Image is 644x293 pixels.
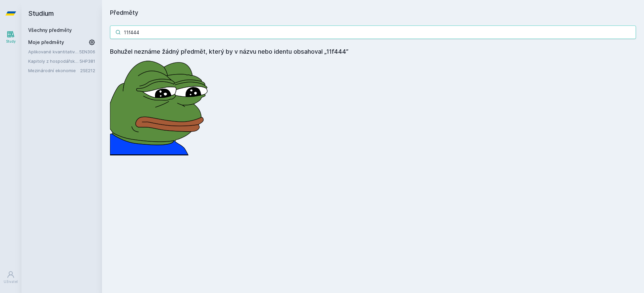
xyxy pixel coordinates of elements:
[79,49,95,54] a: 5EN306
[1,267,20,288] a: Uživatel
[110,47,636,56] h4: Bohužel neznáme žádný předmět, který by v názvu nebo identu obsahoval „11f444”
[110,26,636,39] input: Název nebo ident předmětu…
[28,67,80,74] a: Mezinárodní ekonomie
[4,279,18,284] div: Uživatel
[6,39,16,44] div: Study
[79,58,95,64] a: 5HP381
[110,56,211,155] img: error_picture.png
[28,48,79,55] a: Aplikované kvantitativní metody I
[1,27,20,47] a: Study
[28,58,79,64] a: Kapitoly z hospodářské politiky
[28,39,64,46] span: Moje předměty
[28,27,72,33] a: Všechny předměty
[110,8,636,17] h1: Předměty
[80,68,95,73] a: 2SE212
